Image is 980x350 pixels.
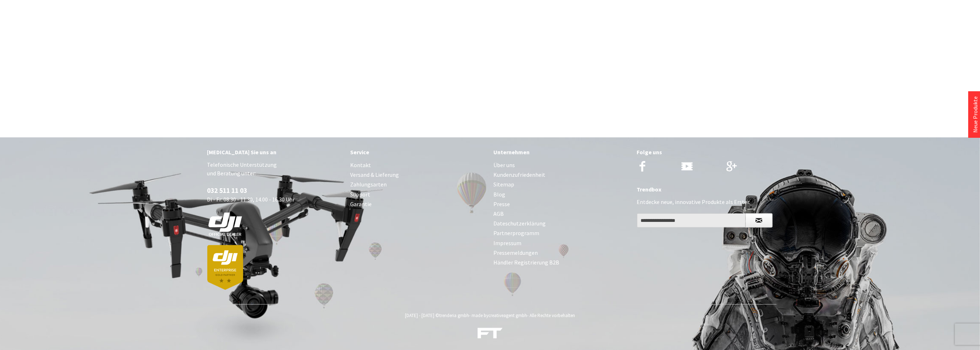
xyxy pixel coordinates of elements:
[494,248,630,258] a: Pressemeldungen
[745,213,773,228] button: Newsletter abonnieren
[209,312,771,319] div: [DATE] - [DATE] © - made by - Alle Rechte vorbehalten
[207,186,247,195] a: 032 511 11 03
[207,160,343,290] p: Telefonische Unterstützung und Beratung unter: Di - Fr: 08:30 - 11.30, 14.00 - 16.30 Uhr
[494,209,630,219] a: AGB
[478,328,503,339] img: ft-white-trans-footer.png
[351,170,487,180] a: Versand & Lieferung
[494,190,630,199] a: Blog
[637,147,773,157] div: Folge uns
[351,190,487,199] a: Support
[351,180,487,189] a: Zahlungsarten
[494,228,630,238] a: Partnerprogramm
[494,258,630,267] a: Händler Registrierung B2B
[494,147,630,157] div: Unternehmen
[207,212,243,237] img: white-dji-schweiz-logo-official_140x140.png
[494,219,630,228] a: Dateschutzerklärung
[478,329,503,341] a: DJI Drohnen, Trends & Gadgets Shop
[637,213,746,228] input: Ihre E-Mail Adresse
[494,199,630,209] a: Presse
[351,199,487,209] a: Garantie
[972,96,979,133] a: Neue Produkte
[494,238,630,248] a: Impressum
[494,180,630,189] a: Sitemap
[439,312,469,319] a: trenderia gmbh
[494,170,630,180] a: Kundenzufriedenheit
[494,160,630,170] a: Über uns
[351,160,487,170] a: Kontakt
[637,198,773,206] p: Entdecke neue, innovative Produkte als Erster.
[637,185,773,194] div: Trendbox
[207,147,343,157] div: [MEDICAL_DATA] Sie uns an
[207,245,243,290] img: dji-partner-enterprise_goldLoJgYOWPUIEBO.png
[488,312,527,319] a: creativeagent gmbh
[351,147,487,157] div: Service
